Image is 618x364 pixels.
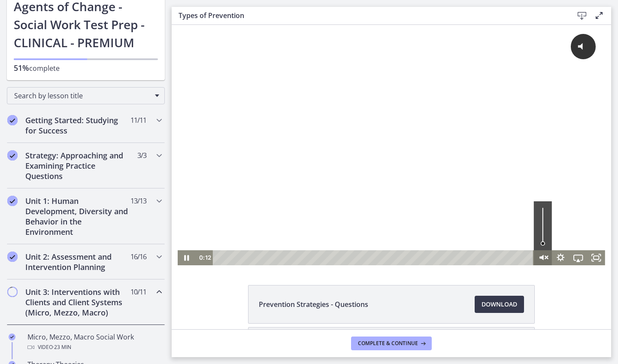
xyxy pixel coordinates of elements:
span: Prevention Strategies - Questions [259,299,368,309]
button: Unmute [362,225,380,240]
i: Completed [7,150,18,161]
div: Video [27,342,161,352]
span: 3 / 3 [137,150,146,161]
h2: Getting Started: Studying for Success [25,115,130,136]
span: 16 / 16 [130,252,146,262]
span: 51% [14,63,29,73]
iframe: Video Lesson [172,25,611,265]
span: 11 / 11 [130,115,146,125]
button: Airplay [398,225,415,240]
i: Completed [7,196,18,206]
h2: Strategy: Approaching and Examining Practice Questions [25,150,130,181]
div: Micro, Mezzo, Macro Social Work [27,332,161,352]
div: Search by lesson title [7,87,165,104]
span: · 23 min [53,342,71,352]
i: Completed [7,115,18,125]
h3: Types of Prevention [179,10,560,21]
span: Download [482,299,517,309]
h2: Unit 3: Interventions with Clients and Client Systems (Micro, Mezzo, Macro) [25,287,130,318]
div: Volume [362,176,380,225]
h2: Unit 2: Assessment and Intervention Planning [25,252,130,272]
i: Completed [9,334,15,340]
span: 13 / 13 [130,196,146,206]
a: Download [475,296,524,313]
h2: Unit 1: Human Development, Diversity and Behavior in the Environment [25,196,130,237]
i: Completed [7,252,18,262]
button: Fullscreen [415,225,433,240]
span: Search by lesson title [14,91,151,100]
button: Show settings menu [380,225,397,240]
span: Complete & continue [358,340,418,347]
p: complete [14,63,158,73]
span: 10 / 11 [130,287,146,297]
button: Complete & continue [351,337,432,350]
